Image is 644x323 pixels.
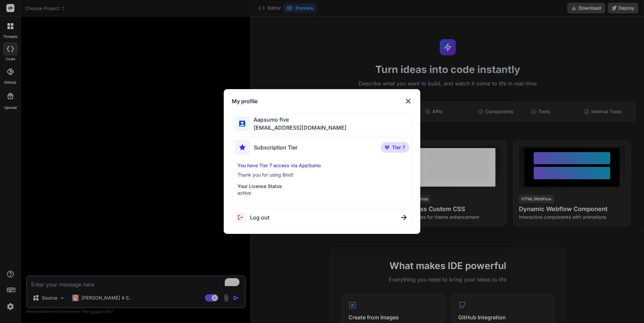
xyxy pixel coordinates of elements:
img: profile [239,121,246,127]
span: Log out [250,213,269,221]
p: active [237,190,407,196]
p: Your License Status [237,183,407,190]
h1: My profile [232,97,258,105]
span: Aapsumo five [250,116,346,124]
img: close [404,97,412,105]
span: Subscription Tier [254,143,298,151]
img: close [401,215,407,220]
span: [EMAIL_ADDRESS][DOMAIN_NAME] [250,124,346,132]
img: premium [385,145,389,149]
img: logout [235,212,250,223]
span: Tier 7 [392,144,405,151]
img: subscription [235,140,250,155]
p: Thank you for using Bind! [237,172,407,178]
p: You have Tier 7 access via AppSumo [237,162,407,169]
